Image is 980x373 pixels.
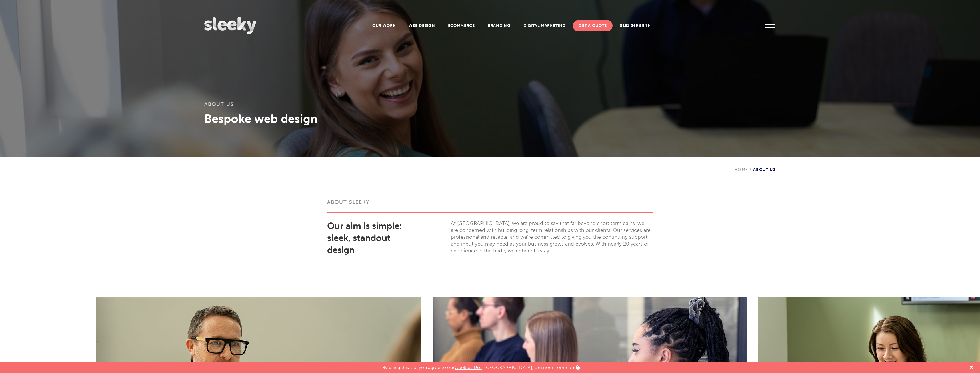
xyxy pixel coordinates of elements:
a: Home [734,167,748,172]
span: / [748,167,753,172]
h2: Our aim is simple: sleek, standout design [327,220,418,256]
p: At [GEOGRAPHIC_DATA], we are proud to say that far beyond short term gains, we are concerned with... [451,220,653,254]
a: Cookies Use [455,365,482,370]
h3: Bespoke web design [204,111,776,126]
a: Get A Quote [573,20,613,31]
a: Ecommerce [442,20,481,31]
h1: About Us [204,101,776,111]
img: Sleeky Web Design Newcastle [204,17,256,34]
h3: About Sleeky [327,199,653,213]
a: Branding [482,20,516,31]
a: Digital Marketing [518,20,572,31]
p: By using this site you agree to our . [GEOGRAPHIC_DATA], om nom nom nom [382,362,580,370]
a: Our Work [367,20,401,31]
div: About Us [734,157,776,172]
a: 0191 649 8949 [614,20,655,31]
a: Web Design [403,20,441,31]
